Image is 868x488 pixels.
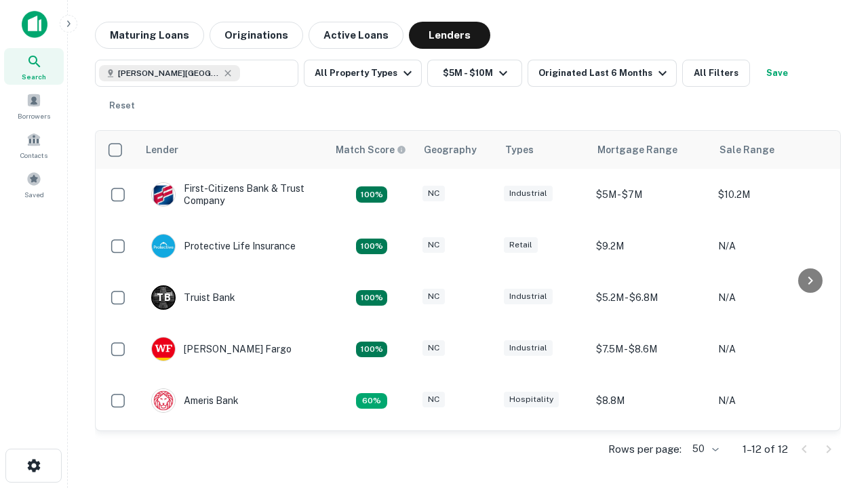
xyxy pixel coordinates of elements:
[504,186,553,201] div: Industrial
[356,239,387,255] div: Matching Properties: 2, hasApolloMatch: undefined
[589,220,711,272] td: $9.2M
[416,131,497,169] th: Geography
[356,290,387,306] div: Matching Properties: 3, hasApolloMatch: undefined
[356,342,387,358] div: Matching Properties: 2, hasApolloMatch: undefined
[22,11,47,38] img: capitalize-icon.png
[427,60,522,87] button: $5M - $10M
[589,272,711,323] td: $5.2M - $6.8M
[589,131,711,169] th: Mortgage Range
[309,22,403,49] button: Active Loans
[711,272,833,323] td: N/A
[409,22,490,49] button: Lenders
[589,169,711,220] td: $5M - $7M
[504,237,538,253] div: Retail
[711,169,833,220] td: $10.2M
[152,338,175,361] img: picture
[151,234,296,258] div: Protective Life Insurance
[497,131,589,169] th: Types
[138,131,328,169] th: Lender
[422,186,445,201] div: NC
[151,388,239,413] div: Ameris Bank
[4,87,64,124] a: Borrowers
[152,389,175,412] img: picture
[118,67,220,79] span: [PERSON_NAME][GEOGRAPHIC_DATA], [GEOGRAPHIC_DATA]
[356,393,387,409] div: Matching Properties: 1, hasApolloMatch: undefined
[151,182,314,207] div: First-citizens Bank & Trust Company
[304,60,422,87] button: All Property Types
[422,340,445,356] div: NC
[711,131,833,169] th: Sale Range
[711,426,833,478] td: N/A
[22,71,46,82] span: Search
[504,289,553,304] div: Industrial
[597,142,677,158] div: Mortgage Range
[100,92,144,119] button: Reset
[743,441,788,457] p: 1–12 of 12
[328,131,416,169] th: Capitalize uses an advanced AI algorithm to match your search with the best lender. The match sco...
[528,60,677,87] button: Originated Last 6 Months
[336,142,403,157] h6: Match Score
[608,441,682,457] p: Rows per page:
[152,183,175,206] img: picture
[424,142,477,158] div: Geography
[422,392,445,407] div: NC
[146,142,178,158] div: Lender
[210,22,303,49] button: Originations
[505,142,534,158] div: Types
[538,65,671,81] div: Originated Last 6 Months
[589,323,711,375] td: $7.5M - $8.6M
[356,186,387,203] div: Matching Properties: 2, hasApolloMatch: undefined
[504,340,553,356] div: Industrial
[687,439,721,459] div: 50
[422,237,445,253] div: NC
[151,337,292,361] div: [PERSON_NAME] Fargo
[755,60,799,87] button: Save your search to get updates of matches that match your search criteria.
[422,289,445,304] div: NC
[682,60,750,87] button: All Filters
[152,235,175,258] img: picture
[504,392,559,407] div: Hospitality
[24,189,44,200] span: Saved
[4,127,64,163] a: Contacts
[4,166,64,203] a: Saved
[20,150,47,161] span: Contacts
[711,375,833,426] td: N/A
[719,142,774,158] div: Sale Range
[589,375,711,426] td: $8.8M
[589,426,711,478] td: $9.2M
[711,323,833,375] td: N/A
[18,110,50,121] span: Borrowers
[800,380,868,445] iframe: Chat Widget
[151,285,235,310] div: Truist Bank
[4,48,64,85] a: Search
[711,220,833,272] td: N/A
[95,22,204,49] button: Maturing Loans
[336,142,406,157] div: Capitalize uses an advanced AI algorithm to match your search with the best lender. The match sco...
[157,291,170,305] p: T B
